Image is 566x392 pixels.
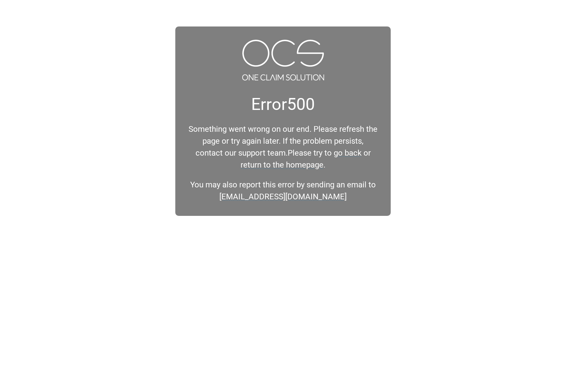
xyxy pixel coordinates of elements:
p: You may also report this error by sending an email to [189,179,377,203]
p: Something went wrong on our end. Please refresh the page or try again later. If the problem persi... [189,113,377,179]
span: 500 [287,95,315,114]
a: [EMAIL_ADDRESS][DOMAIN_NAME] [219,192,347,201]
img: Logo [242,40,324,80]
p: Error [189,96,377,113]
a: go back [334,148,362,158]
a: return to the homepage [241,160,323,170]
